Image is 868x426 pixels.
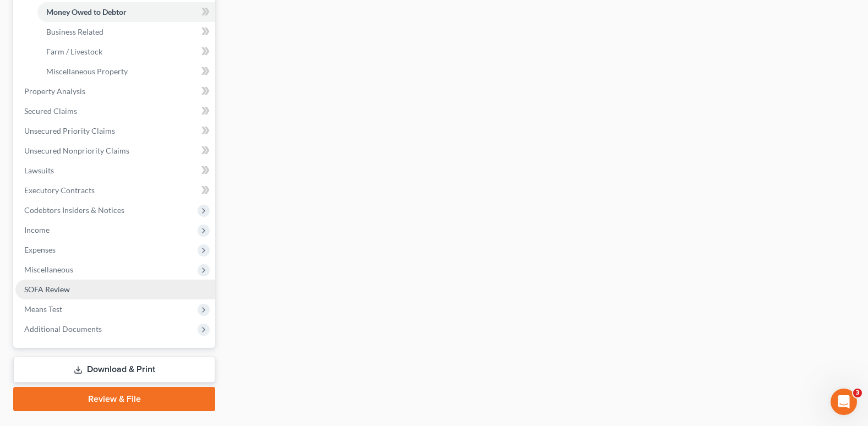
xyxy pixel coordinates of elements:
a: Download & Print [13,357,215,383]
span: Executory Contracts [24,185,95,195]
a: Review & File [13,387,215,411]
span: Additional Documents [24,324,102,334]
a: Farm / Livestock [37,42,215,62]
a: Secured Claims [15,101,215,121]
span: Farm / Livestock [46,47,102,56]
a: SOFA Review [15,280,215,299]
a: Miscellaneous Property [37,62,215,81]
span: Secured Claims [24,106,77,116]
iframe: Intercom live chat [831,389,857,415]
span: Unsecured Priority Claims [24,126,115,135]
a: Unsecured Nonpriority Claims [15,141,215,161]
a: Property Analysis [15,81,215,101]
a: Lawsuits [15,161,215,181]
a: Business Related [37,22,215,42]
span: Business Related [46,27,103,36]
span: Lawsuits [24,166,54,175]
span: Unsecured Nonpriority Claims [24,146,129,155]
span: SOFA Review [24,285,70,294]
span: Miscellaneous Property [46,67,128,76]
span: Money Owed to Debtor [46,7,127,17]
a: Unsecured Priority Claims [15,121,215,141]
span: Income [24,225,50,234]
span: Miscellaneous [24,265,73,274]
span: 3 [853,389,862,397]
span: Means Test [24,304,62,314]
span: Expenses [24,245,56,254]
span: Property Analysis [24,86,85,96]
a: Money Owed to Debtor [37,2,215,22]
a: Executory Contracts [15,181,215,200]
span: Codebtors Insiders & Notices [24,205,124,215]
